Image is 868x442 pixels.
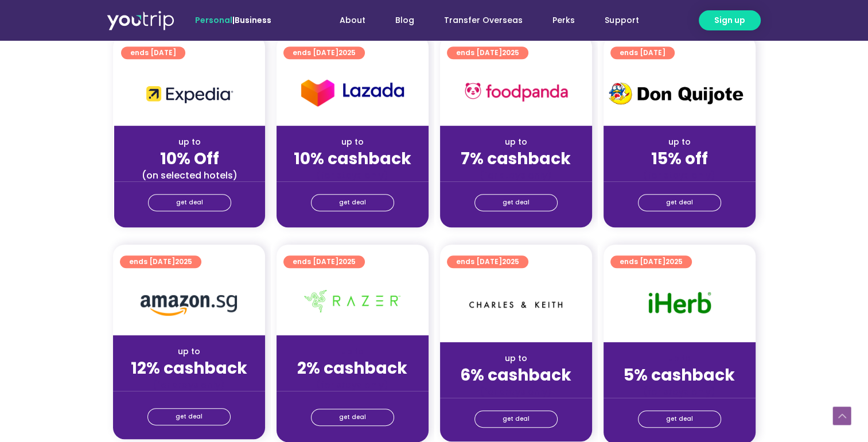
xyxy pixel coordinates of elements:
[449,352,583,365] div: up to
[651,148,708,170] strong: 15% off
[449,136,583,148] div: up to
[613,386,746,398] div: (for stays only)
[121,46,185,59] a: ends [DATE]
[120,255,201,268] a: ends [DATE]2025
[123,136,256,148] div: up to
[325,10,380,31] a: About
[538,10,590,31] a: Perks
[283,46,365,59] a: ends [DATE]2025
[293,46,356,59] span: ends [DATE]
[429,10,538,31] a: Transfer Overseas
[666,195,693,211] span: get deal
[456,255,519,268] span: ends [DATE]
[699,10,761,30] a: Sign up
[286,346,419,358] div: up to
[294,148,411,170] strong: 10% cashback
[503,195,530,211] span: get deal
[610,46,675,59] a: ends [DATE]
[613,169,746,181] div: (for stays only)
[460,364,571,386] strong: 6% cashback
[131,357,247,379] strong: 12% cashback
[195,14,271,26] span: |
[456,46,519,59] span: ends [DATE]
[474,410,558,428] a: get deal
[449,169,583,181] div: (for stays only)
[610,255,692,268] a: ends [DATE]2025
[176,409,203,425] span: get deal
[613,136,746,148] div: up to
[503,411,530,427] span: get deal
[638,410,721,428] a: get deal
[293,255,356,268] span: ends [DATE]
[338,48,356,57] span: 2025
[613,352,746,365] div: up to
[666,411,693,427] span: get deal
[311,194,394,211] a: get deal
[129,255,192,268] span: ends [DATE]
[297,357,407,379] strong: 2% cashback
[502,257,519,266] span: 2025
[176,195,203,211] span: get deal
[148,194,231,211] a: get deal
[286,379,419,391] div: (for stays only)
[449,386,583,398] div: (for stays only)
[195,14,232,26] span: Personal
[380,10,429,31] a: Blog
[160,148,219,170] strong: 10% Off
[122,379,256,391] div: (for stays only)
[147,408,231,425] a: get deal
[447,255,528,268] a: ends [DATE]2025
[122,346,256,358] div: up to
[624,364,735,386] strong: 5% cashback
[461,148,571,170] strong: 7% cashback
[474,194,558,211] a: get deal
[502,48,519,57] span: 2025
[638,194,721,211] a: get deal
[235,14,271,26] a: Business
[620,46,665,59] span: ends [DATE]
[123,169,256,181] div: (on selected hotels)
[447,46,528,59] a: ends [DATE]2025
[339,409,366,425] span: get deal
[286,136,419,148] div: up to
[714,14,745,26] span: Sign up
[590,10,653,31] a: Support
[620,255,683,268] span: ends [DATE]
[175,257,192,266] span: 2025
[339,195,366,211] span: get deal
[338,257,356,266] span: 2025
[302,10,653,31] nav: Menu
[286,169,419,181] div: (for stays only)
[283,255,365,268] a: ends [DATE]2025
[311,409,394,426] a: get deal
[130,46,176,59] span: ends [DATE]
[665,257,683,266] span: 2025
